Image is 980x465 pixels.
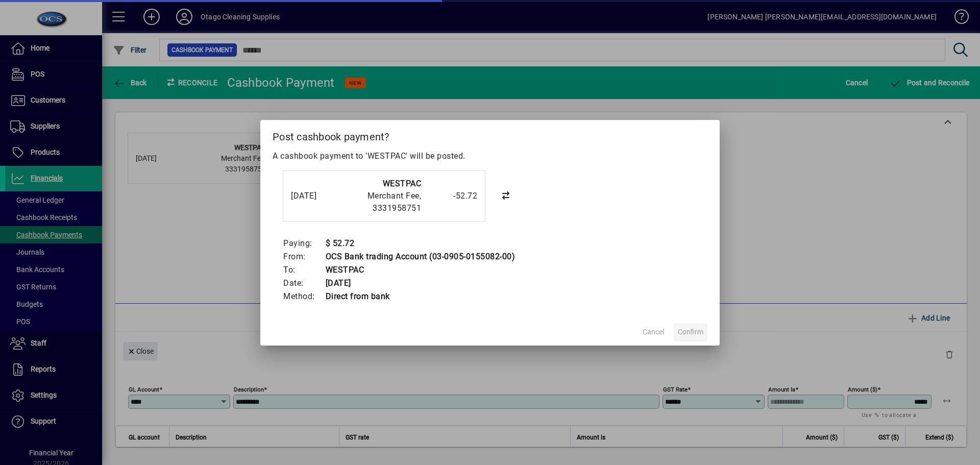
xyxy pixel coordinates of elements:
[283,263,325,277] td: To:
[283,237,325,250] td: Paying:
[325,290,516,303] td: Direct from bank
[383,179,422,188] strong: WESTPAC
[426,190,477,202] div: -52.72
[325,237,516,250] td: $ 52.72
[283,290,325,303] td: Method:
[325,263,516,277] td: WESTPAC
[283,277,325,290] td: Date:
[291,190,332,202] div: [DATE]
[283,250,325,263] td: From:
[325,277,516,290] td: [DATE]
[367,191,422,213] span: Merchant Fee, 3331958751
[273,150,707,162] p: A cashbook payment to 'WESTPAC' will be posted.
[260,120,720,150] h2: Post cashbook payment?
[325,250,516,263] td: OCS Bank trading Account (03-0905-0155082-00)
